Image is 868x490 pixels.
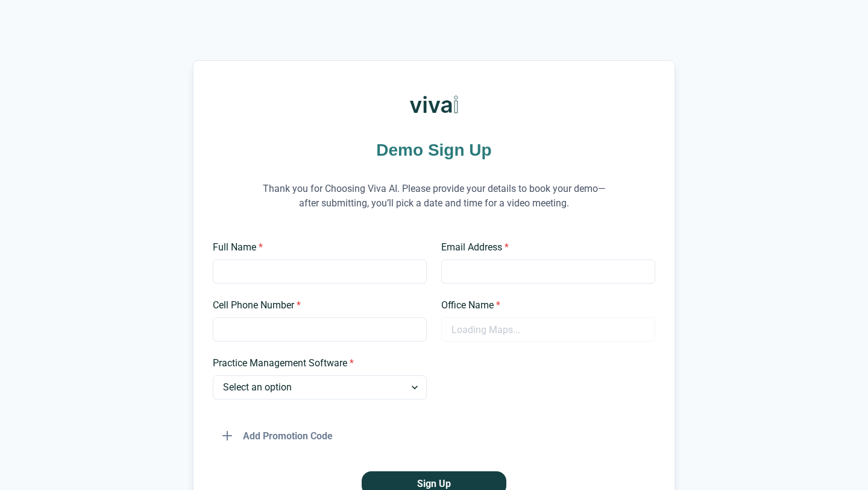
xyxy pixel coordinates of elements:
[213,240,420,255] label: Full Name
[213,298,420,313] label: Cell Phone Number
[253,167,615,226] p: Thank you for Choosing Viva AI. Please provide your details to book your demo—after submitting, y...
[213,356,420,371] label: Practice Management Software
[213,424,342,448] button: Add Promotion Code
[410,80,458,129] img: Viva AI Logo
[441,240,648,255] label: Email Address
[213,138,655,162] h1: Demo Sign Up
[441,317,655,342] input: Loading Maps...
[441,298,648,313] label: Office Name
